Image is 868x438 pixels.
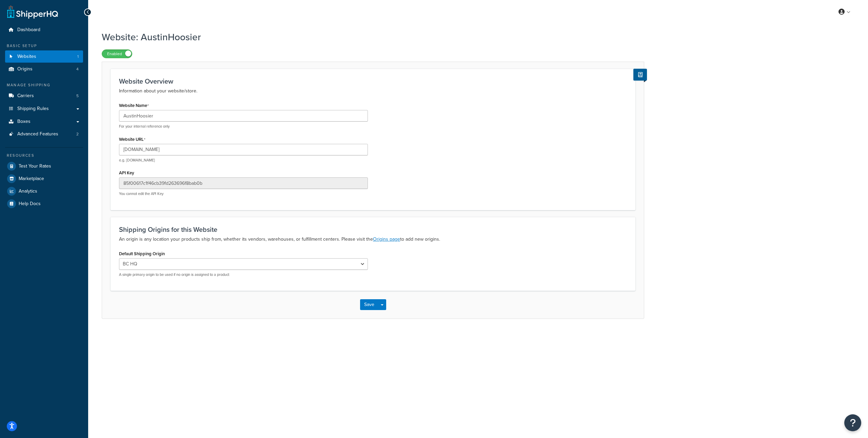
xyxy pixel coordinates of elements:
[119,191,368,196] p: You cannot edit the API Key
[5,63,83,75] a: Origins4
[373,236,400,243] a: Origins page
[360,299,378,310] button: Save
[5,90,83,102] a: Carriers5
[119,177,368,189] input: XDL713J089NBV22
[5,128,83,140] li: Advanced Features
[76,93,79,99] span: 5
[5,198,83,210] a: Help Docs
[19,163,51,169] span: Test Your Rates
[119,235,627,243] p: An origin is any location your products ship from, whether its vendors, warehouses, or fulfillmen...
[5,103,83,115] a: Shipping Rules
[17,131,58,137] span: Advanced Features
[119,170,134,175] label: API Key
[17,66,33,72] span: Origins
[17,27,40,33] span: Dashboard
[119,226,627,233] h3: Shipping Origins for this Website
[119,87,627,95] p: Information about your website/store.
[119,103,149,108] label: Website Name
[76,131,79,137] span: 2
[5,50,83,63] li: Websites
[5,82,83,88] div: Manage Shipping
[5,90,83,102] li: Carriers
[76,66,79,72] span: 4
[77,54,79,60] span: 1
[5,153,83,158] div: Resources
[5,160,83,172] a: Test Your Rates
[844,414,861,431] button: Open Resource Center
[119,272,368,277] p: A single primary origin to be used if no origin is assigned to a product
[5,128,83,140] a: Advanced Features2
[5,173,83,185] a: Marketplace
[17,93,34,99] span: Carriers
[19,189,37,194] span: Analytics
[5,43,83,49] div: Basic Setup
[119,251,165,256] label: Default Shipping Origin
[17,119,31,125] span: Boxes
[633,69,647,81] button: Show Help Docs
[19,201,41,207] span: Help Docs
[5,63,83,75] li: Origins
[5,24,83,36] a: Dashboard
[102,50,132,58] label: Enabled
[17,54,36,60] span: Websites
[119,158,368,163] p: e.g. [DOMAIN_NAME]
[5,50,83,63] a: Websites1
[119,78,627,85] h3: Website Overview
[19,176,44,182] span: Marketplace
[5,185,83,197] a: Analytics
[119,124,368,129] p: For your internal reference only
[5,115,83,128] a: Boxes
[102,30,636,44] h1: Website: AustinHoosier
[17,106,49,112] span: Shipping Rules
[119,137,145,142] label: Website URL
